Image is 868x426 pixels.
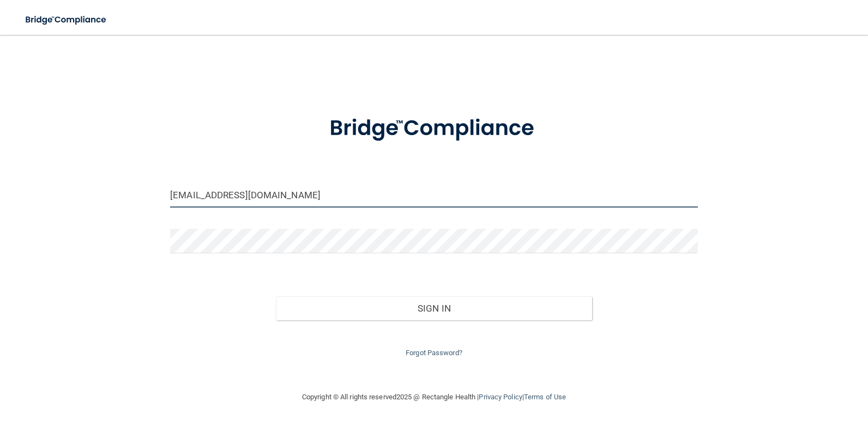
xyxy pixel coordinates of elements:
[170,183,698,208] input: Email
[235,380,633,415] div: Copyright © All rights reserved 2025 @ Rectangle Health | |
[524,393,566,401] a: Terms of Use
[406,349,462,357] a: Forgot Password?
[307,100,561,157] img: bridge_compliance_login_screen.278c3ca4.svg
[276,296,593,320] button: Sign In
[479,393,522,401] a: Privacy Policy
[16,9,117,31] img: bridge_compliance_login_screen.278c3ca4.svg
[679,349,855,392] iframe: Drift Widget Chat Controller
